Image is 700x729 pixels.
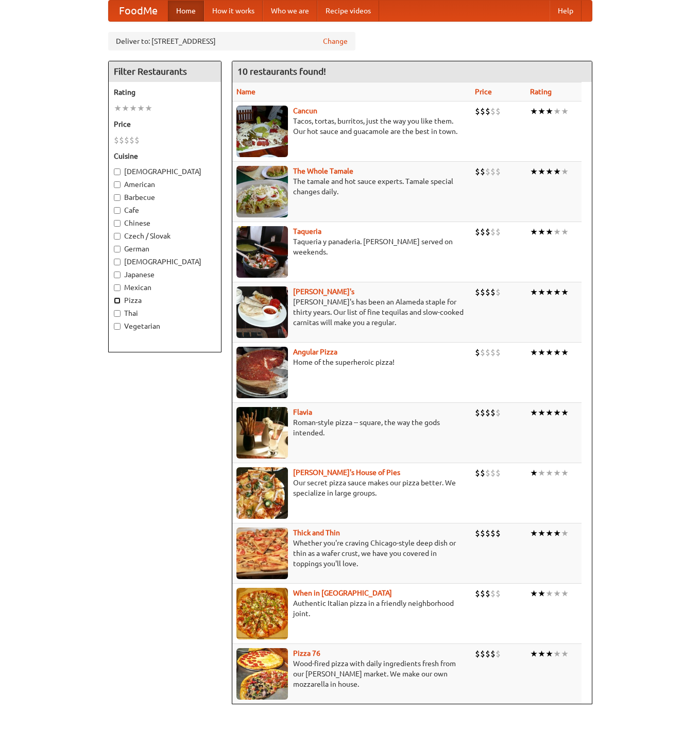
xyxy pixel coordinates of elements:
li: ★ [538,407,545,418]
p: [PERSON_NAME]'s has been an Alameda staple for thirty years. Our list of fine tequilas and slow-c... [236,297,467,328]
a: Home [168,1,204,21]
li: ★ [530,226,538,238]
label: Barbecue [114,192,216,202]
li: $ [485,467,490,479]
li: $ [114,134,119,146]
li: ★ [545,347,553,358]
li: ★ [129,103,137,114]
li: $ [490,226,496,238]
a: Who we are [263,1,317,21]
p: Our secret pizza sauce makes our pizza better. We specialize in large groups. [236,478,467,498]
a: Thick and Thin [293,529,340,537]
li: ★ [530,588,538,599]
li: ★ [538,166,545,177]
label: American [114,179,216,190]
li: ★ [538,106,545,117]
label: German [114,244,216,254]
li: ★ [553,106,561,117]
li: ★ [561,166,569,177]
li: $ [490,407,496,418]
li: $ [490,528,496,539]
li: $ [475,588,480,599]
p: Home of the superheroic pizza! [236,357,467,367]
li: $ [480,166,485,177]
li: ★ [545,226,553,238]
input: German [114,246,121,252]
li: ★ [561,347,569,358]
p: Tacos, tortas, burritos, just the way you like them. Our hot sauce and guacamole are the best in ... [236,116,467,137]
p: Authentic Italian pizza in a friendly neighborhood joint. [236,598,467,619]
li: $ [480,588,485,599]
input: Pizza [114,297,121,304]
p: The tamale and hot sauce experts. Tamale special changes daily. [236,176,467,197]
li: ★ [561,286,569,298]
li: $ [480,106,485,117]
label: Mexican [114,282,216,293]
li: ★ [530,407,538,418]
li: $ [496,226,501,238]
li: $ [124,134,129,146]
li: $ [480,347,485,358]
li: ★ [553,347,561,358]
input: Chinese [114,220,121,227]
li: ★ [530,347,538,358]
h5: Price [114,119,216,129]
li: $ [496,106,501,117]
li: $ [490,166,496,177]
h5: Cuisine [114,151,216,161]
img: angular.jpg [236,347,288,398]
li: ★ [553,528,561,539]
li: $ [490,467,496,479]
ng-pluralize: 10 restaurants found! [237,66,326,76]
li: ★ [553,407,561,418]
input: Czech / Slovak [114,233,121,240]
li: ★ [530,648,538,659]
li: $ [485,286,490,298]
li: $ [485,588,490,599]
li: ★ [553,467,561,479]
li: $ [475,648,480,659]
li: ★ [561,226,569,238]
li: $ [480,407,485,418]
h4: Filter Restaurants [109,61,221,82]
li: ★ [530,166,538,177]
p: Roman-style pizza -- square, the way the gods intended. [236,417,467,438]
a: Name [236,88,255,96]
img: flavia.jpg [236,407,288,459]
a: How it works [204,1,263,21]
input: Mexican [114,284,121,291]
input: American [114,181,121,188]
li: ★ [561,528,569,539]
li: $ [496,588,501,599]
li: ★ [545,648,553,659]
li: $ [475,286,480,298]
li: ★ [538,226,545,238]
li: ★ [553,226,561,238]
input: Vegetarian [114,323,121,330]
img: pizza76.jpg [236,648,288,700]
li: $ [485,347,490,358]
li: ★ [538,467,545,479]
li: $ [475,347,480,358]
li: ★ [530,467,538,479]
li: ★ [538,347,545,358]
p: Whether you're craving Chicago-style deep dish or thin as a wafer crust, we have you covered in t... [236,538,467,569]
li: $ [496,347,501,358]
li: $ [475,407,480,418]
a: Help [550,1,582,21]
li: $ [490,648,496,659]
li: ★ [145,103,152,114]
label: Czech / Slovak [114,231,216,241]
b: [PERSON_NAME]'s House of Pies [293,468,400,477]
input: Cafe [114,207,121,214]
li: $ [480,467,485,479]
li: $ [485,166,490,177]
a: Flavia [293,408,312,416]
li: $ [134,134,140,146]
a: Pizza 76 [293,649,320,657]
input: Japanese [114,272,121,278]
li: ★ [538,588,545,599]
label: Pizza [114,295,216,306]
